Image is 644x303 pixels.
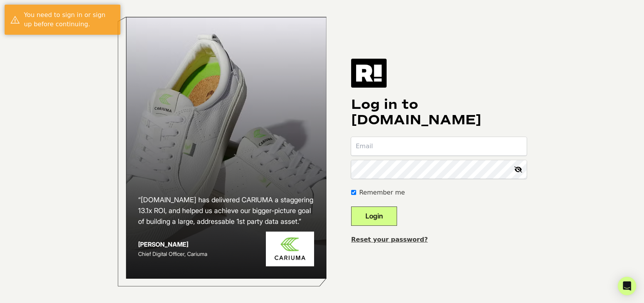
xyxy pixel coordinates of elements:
[138,240,188,248] strong: [PERSON_NAME]
[351,137,527,156] input: Email
[138,251,207,257] span: Chief Digital Officer, Cariuma
[359,188,405,197] label: Remember me
[351,236,428,243] a: Reset your password?
[351,97,527,128] h1: Log in to [DOMAIN_NAME]
[351,207,397,226] button: Login
[618,277,636,295] div: Open Intercom Messenger
[351,59,387,87] img: Retention.com
[138,195,314,227] h2: “[DOMAIN_NAME] has delivered CARIUMA a staggering 13.1x ROI, and helped us achieve our bigger-pic...
[266,232,314,267] img: Cariuma
[24,10,115,29] div: You need to sign in or sign up before continuing.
